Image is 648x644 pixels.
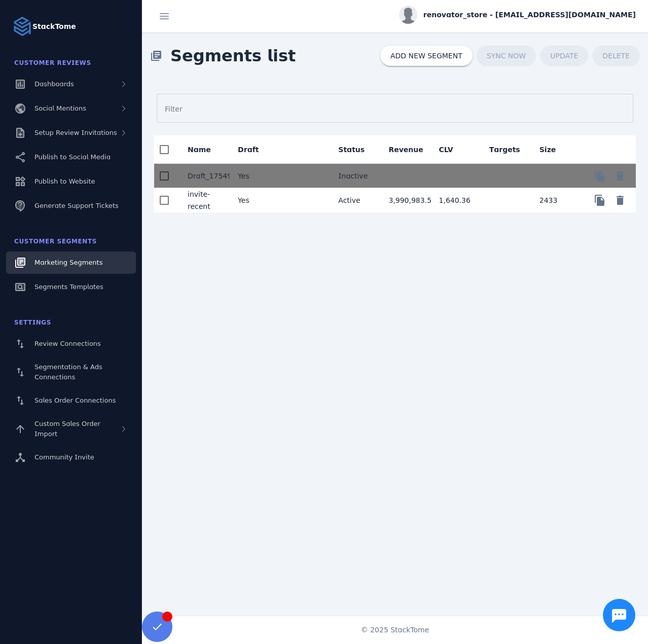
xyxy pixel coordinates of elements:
[6,146,136,168] a: Publish to Social Media
[150,50,162,62] mat-icon: library_books
[230,164,280,188] mat-cell: Yes
[6,276,136,298] a: Segments Templates
[34,453,94,461] span: Community Invite
[6,170,136,193] a: Publish to Website
[238,145,268,155] div: Draft
[380,188,430,212] mat-cell: 3,990,983.50
[14,238,97,245] span: Customer Segments
[6,357,136,387] a: Segmentation & Ads Connections
[34,363,102,381] span: Segmentation & Ads Connections
[388,145,432,155] div: Revenue
[165,105,183,113] mat-label: Filter
[34,259,102,266] span: Marketing Segments
[610,190,630,210] button: Delete
[590,166,610,186] button: Copy
[238,145,259,155] div: Draft
[610,166,630,186] button: Delete
[14,59,91,66] span: Customer Reviews
[6,195,136,217] a: Generate Support Tickets
[431,188,481,212] mat-cell: 1,640.36
[14,319,51,326] span: Settings
[539,145,565,155] div: Size
[34,283,103,291] span: Segments Templates
[188,145,211,155] div: Name
[32,21,76,32] strong: StackTome
[338,145,374,155] div: Status
[390,52,462,59] span: ADD NEW SEGMENT
[6,446,136,469] a: Community Invite
[34,153,111,161] span: Publish to Social Media
[34,177,95,185] span: Publish to Website
[6,252,136,274] a: Marketing Segments
[230,188,280,212] mat-cell: Yes
[330,164,380,188] mat-cell: Inactive
[399,6,636,24] button: renovator_store - [EMAIL_ADDRESS][DOMAIN_NAME]
[590,190,610,210] button: Copy
[34,340,101,347] span: Review Connections
[34,129,117,136] span: Setup Review Invitations
[439,145,462,155] div: CLV
[34,397,116,404] span: Sales Order Connections
[399,6,417,24] img: profile.jpg
[12,16,32,37] img: Logo image
[6,389,136,412] a: Sales Order Connections
[380,46,473,66] button: ADD NEW SEGMENT
[34,80,74,88] span: Dashboards
[34,202,119,209] span: Generate Support Tickets
[6,333,136,355] a: Review Connections
[481,135,531,164] mat-header-cell: Targets
[361,625,429,635] span: © 2025 StackTome
[179,188,230,212] mat-cell: invite-recent
[162,35,304,76] span: Segments list
[531,188,582,212] mat-cell: 2433
[34,104,86,112] span: Social Mentions
[423,10,636,20] span: renovator_store - [EMAIL_ADDRESS][DOMAIN_NAME]
[439,145,453,155] div: CLV
[179,164,230,188] mat-cell: Draft_1754983451120
[330,188,380,212] mat-cell: Active
[338,145,365,155] div: Status
[34,420,100,438] span: Custom Sales Order Import
[188,145,220,155] div: Name
[388,145,423,155] div: Revenue
[539,145,556,155] div: Size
